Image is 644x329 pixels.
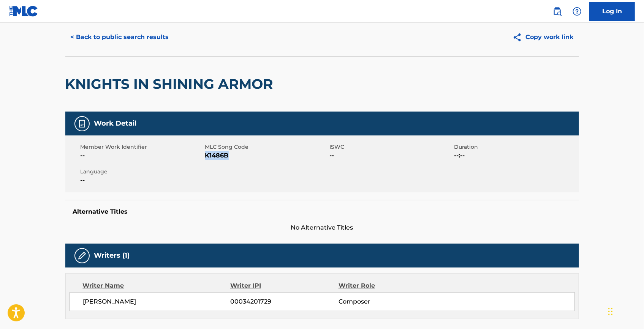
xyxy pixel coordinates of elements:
[73,208,571,216] h5: Alternative Titles
[65,223,579,232] span: No Alternative Titles
[81,143,203,151] span: Member Work Identifier
[570,4,585,19] div: Help
[330,143,453,151] span: ISWC
[65,76,277,93] h2: KNIGHTS IN SHINING ARMOR
[94,119,137,128] h5: Work Detail
[573,7,582,16] img: help
[550,4,565,19] a: Public Search
[9,6,38,17] img: MLC Logo
[94,251,130,260] h5: Writers (1)
[205,143,328,151] span: MLC Song Code
[78,251,87,260] img: Writers
[339,281,437,290] div: Writer Role
[230,297,338,306] span: 00034201729
[330,151,453,160] span: --
[230,281,339,290] div: Writer IPI
[65,28,174,47] button: < Back to public search results
[83,297,231,306] span: [PERSON_NAME]
[454,151,577,160] span: --:--
[83,281,231,290] div: Writer Name
[589,2,635,21] a: Log In
[608,300,613,323] div: Drag
[81,176,203,185] span: --
[205,151,328,160] span: K1486B
[81,168,203,176] span: Language
[81,151,203,160] span: --
[78,119,87,128] img: Work Detail
[513,33,526,42] img: Copy work link
[339,297,437,306] span: Composer
[507,28,579,47] button: Copy work link
[606,293,644,329] iframe: Chat Widget
[553,7,562,16] img: search
[454,143,577,151] span: Duration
